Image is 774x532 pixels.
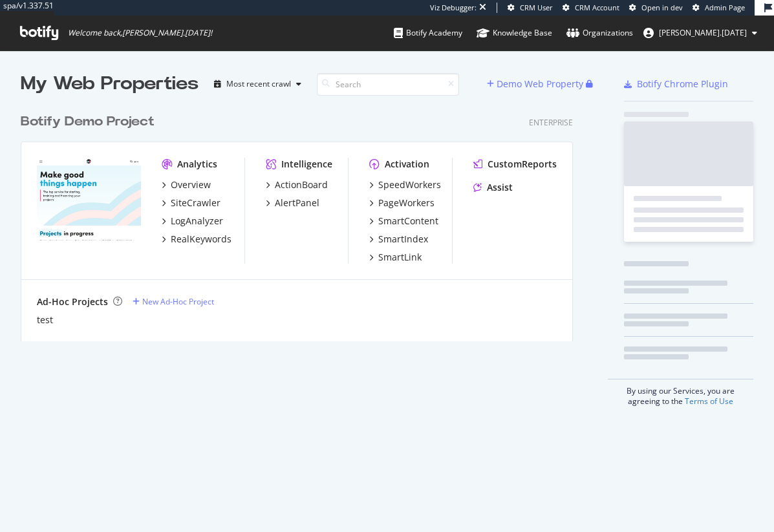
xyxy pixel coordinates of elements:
a: Botify Demo Project [21,112,160,131]
a: Overview [162,178,211,191]
a: Organizations [566,16,633,50]
div: Assist [487,181,513,194]
a: SmartContent [369,215,438,228]
a: Botify Academy [394,16,462,50]
a: CRM User [508,3,553,13]
a: CRM Account [563,3,619,13]
div: Enterprise [529,117,573,128]
div: Botify Chrome Plugin [637,78,728,90]
span: Open in dev [641,3,683,12]
a: CustomReports [473,158,557,171]
div: ActionBoard [275,178,328,191]
div: SmartContent [378,215,438,228]
a: PageWorkers [369,197,435,209]
span: Welcome back, [PERSON_NAME].[DATE] ! [68,28,212,38]
div: Ad-Hoc Projects [37,295,108,308]
img: ulule.com [37,158,141,241]
div: Activation [385,158,429,171]
span: CRM Account [575,3,619,12]
a: SiteCrawler [162,197,220,209]
div: SmartLink [378,251,422,264]
div: By using our Services, you are agreeing to the [608,379,753,407]
a: New Ad-Hoc Project [133,296,214,307]
button: [PERSON_NAME].[DATE] [633,23,768,43]
div: Botify Demo Project [21,112,155,131]
a: Terms of Use [685,396,733,407]
span: alexander.ramadan [659,27,747,38]
div: Knowledge Base [477,27,552,39]
div: Most recent crawl [226,80,291,88]
button: Demo Web Property [487,74,586,94]
div: SpeedWorkers [378,178,441,191]
input: Search [317,73,459,96]
div: SiteCrawler [171,197,220,209]
a: Botify Chrome Plugin [624,78,728,90]
div: Demo Web Property [497,78,583,90]
a: Assist [473,181,513,194]
div: New Ad-Hoc Project [142,296,214,307]
div: RealKeywords [171,233,231,246]
a: RealKeywords [162,233,231,246]
div: My Web Properties [21,71,199,97]
a: SmartIndex [369,233,428,246]
div: AlertPanel [275,197,319,209]
a: SmartLink [369,251,422,264]
a: Admin Page [693,3,745,13]
span: CRM User [520,3,553,12]
div: SmartIndex [378,233,428,246]
div: CustomReports [488,158,557,171]
div: Overview [171,178,211,191]
a: test [37,314,53,326]
div: PageWorkers [378,197,435,209]
a: ActionBoard [266,178,328,191]
span: Admin Page [705,3,745,12]
div: grid [21,97,583,341]
a: AlertPanel [266,197,319,209]
a: Knowledge Base [477,16,552,50]
div: Organizations [566,27,633,39]
button: Most recent crawl [209,74,306,94]
a: LogAnalyzer [162,215,223,228]
div: Botify Academy [394,27,462,39]
a: Open in dev [629,3,683,13]
div: LogAnalyzer [171,215,223,228]
a: SpeedWorkers [369,178,441,191]
div: Viz Debugger: [430,3,477,13]
div: Intelligence [281,158,332,171]
div: Analytics [177,158,217,171]
a: Demo Web Property [487,78,586,89]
